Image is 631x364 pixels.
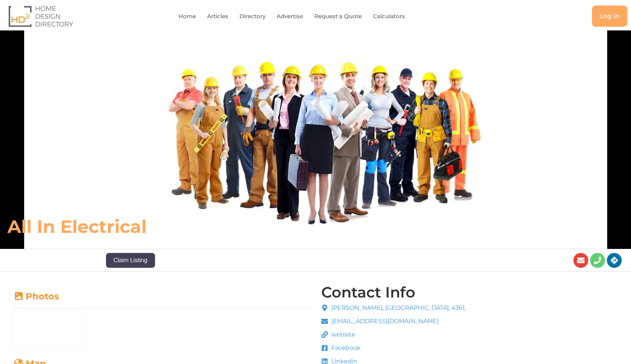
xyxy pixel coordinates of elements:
span: website [329,330,355,339]
a: Photos [13,291,59,302]
a: Home [178,8,196,25]
span: [EMAIL_ADDRESS][DOMAIN_NAME] [329,317,439,326]
a: Directory [239,8,265,25]
h4: Contact Info [321,285,415,300]
a: Log in [592,6,627,27]
button: Claim Listing [106,253,155,268]
img: Mask group (5) [13,309,85,349]
a: [EMAIL_ADDRESS][DOMAIN_NAME] [321,317,466,326]
span: Facebook [329,344,361,352]
h6: All In Electrical [7,215,438,238]
a: Advertise [277,8,303,25]
a: Calculators [373,8,405,25]
span: Log in [599,13,620,19]
span: [PERSON_NAME], [GEOGRAPHIC_DATA], 4361, [329,303,466,312]
a: Articles [207,8,228,25]
a: Request a Quote [314,8,362,25]
nav: Menu [128,8,471,25]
